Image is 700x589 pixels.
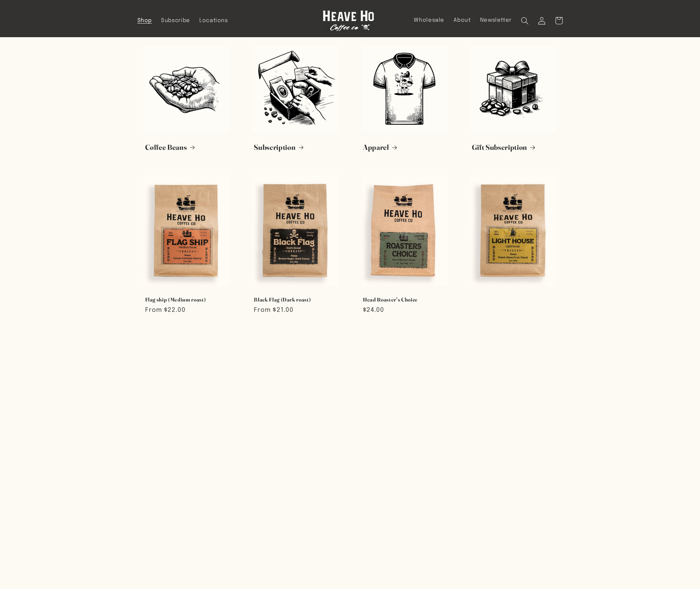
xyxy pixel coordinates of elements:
a: Shop [133,13,157,29]
a: Gift Subscription [472,143,555,152]
a: Subscribe [157,13,195,29]
a: Locations [195,13,232,29]
a: Apparel [363,143,446,152]
span: Locations [199,17,228,24]
span: Subscribe [161,17,190,24]
a: Head Roaster's Choice [363,296,446,303]
a: Wholesale [409,12,449,28]
img: Light House (Light roast) [470,175,557,286]
span: Shop [137,17,152,24]
span: About [454,17,470,24]
span: Wholesale [414,17,444,24]
summary: Search [517,12,533,29]
a: Coffee Beans [145,143,228,152]
span: Newsletter [480,17,512,24]
a: Flag ship (Medium roast) [145,296,228,303]
a: Black Flag (Dark roast) [254,296,337,303]
a: Subscription [254,143,337,152]
a: About [449,12,475,28]
a: Newsletter [475,12,517,28]
img: Heave Ho Coffee Co [323,10,374,31]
